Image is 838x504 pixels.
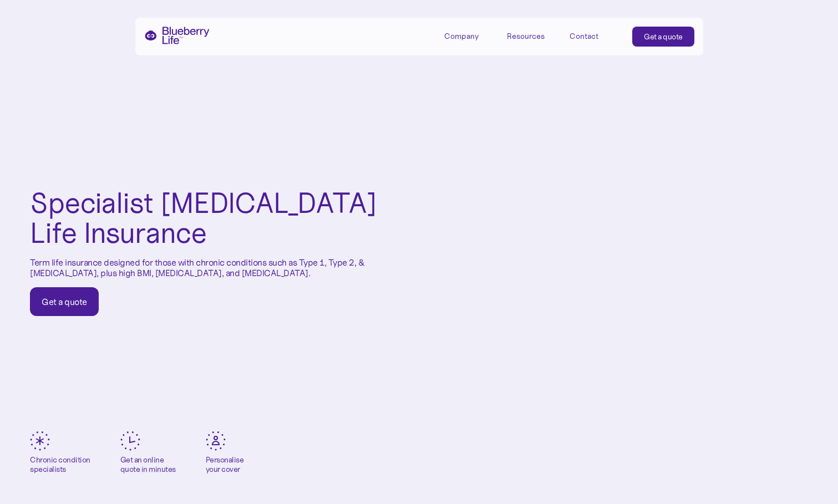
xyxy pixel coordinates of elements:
[507,32,545,41] div: Resources
[444,27,494,45] div: Company
[120,455,176,474] div: Get an online quote in minutes
[570,32,598,41] div: Contact
[30,287,99,316] a: Get a quote
[444,32,479,41] div: Company
[30,257,389,278] p: Term life insurance designed for those with chronic conditions such as Type 1, Type 2, & [MEDICAL...
[644,31,683,42] div: Get a quote
[570,27,619,45] a: Contact
[30,188,389,248] h1: Specialist [MEDICAL_DATA] Life Insurance
[42,296,87,307] div: Get a quote
[507,27,557,45] div: Resources
[632,27,694,47] a: Get a quote
[144,27,210,44] a: home
[30,455,90,474] div: Chronic condition specialists
[206,455,244,474] div: Personalise your cover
